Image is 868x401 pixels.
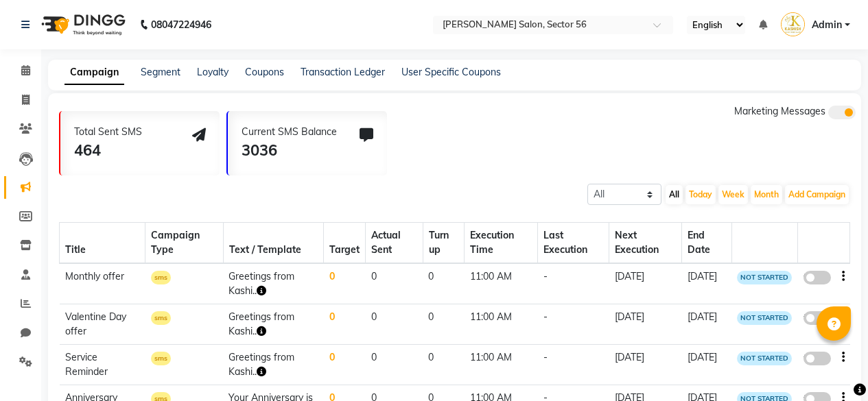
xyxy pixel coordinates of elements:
b: 08047224946 [151,5,211,44]
td: 0 [324,345,366,385]
span: Admin [812,18,842,32]
td: [DATE] [609,304,682,345]
div: Total Sent SMS [74,125,142,139]
label: false [804,352,831,365]
div: 464 [74,139,142,162]
td: 11:00 AM [465,263,538,304]
div: 3036 [242,139,337,162]
td: [DATE] [682,345,732,385]
a: Loyalty [197,66,228,78]
span: NOT STARTED [737,311,792,325]
td: 0 [366,263,423,304]
th: Target [324,223,366,264]
td: 0 [366,304,423,345]
th: Turn up [423,223,465,264]
th: Execution Time [465,223,538,264]
a: Segment [141,66,180,78]
td: 11:00 AM [465,304,538,345]
td: Greetings from Kashi.. [223,304,324,345]
td: 0 [423,263,465,304]
td: [DATE] [682,304,732,345]
button: Add Campaign [785,185,849,204]
button: Today [685,185,716,204]
a: Transaction Ledger [301,66,385,78]
td: 0 [423,345,465,385]
th: Text / Template [223,223,324,264]
th: Title [60,223,145,264]
div: Current SMS Balance [242,125,337,139]
td: 0 [423,304,465,345]
td: [DATE] [682,263,732,304]
th: Campaign Type [145,223,224,264]
a: Campaign [64,60,124,85]
td: [DATE] [609,345,682,385]
td: - [538,263,609,304]
span: NOT STARTED [737,352,792,365]
td: - [538,304,609,345]
td: 0 [324,263,366,304]
th: Actual Sent [366,223,423,264]
td: Valentine Day offer [60,304,145,345]
th: Next Execution [609,223,682,264]
td: Monthly offer [60,263,145,304]
td: Greetings from Kashi.. [223,263,324,304]
img: logo [35,5,129,44]
span: sms [151,311,171,325]
td: - [538,345,609,385]
td: Service Reminder [60,345,145,385]
button: All [666,185,683,204]
a: User Specific Coupons [401,66,501,78]
button: Month [751,185,782,204]
img: Admin [781,12,805,36]
label: false [804,311,831,325]
span: NOT STARTED [737,271,792,284]
td: 0 [324,304,366,345]
span: sms [151,352,171,365]
span: sms [151,271,171,284]
label: false [804,271,831,284]
td: [DATE] [609,263,682,304]
th: End Date [682,223,732,264]
td: 0 [366,345,423,385]
th: Last Execution [538,223,609,264]
span: Marketing Messages [734,105,825,117]
button: Week [718,185,748,204]
iframe: chat widget [810,346,854,387]
td: Greetings from Kashi.. [223,345,324,385]
td: 11:00 AM [465,345,538,385]
a: Coupons [245,66,284,78]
